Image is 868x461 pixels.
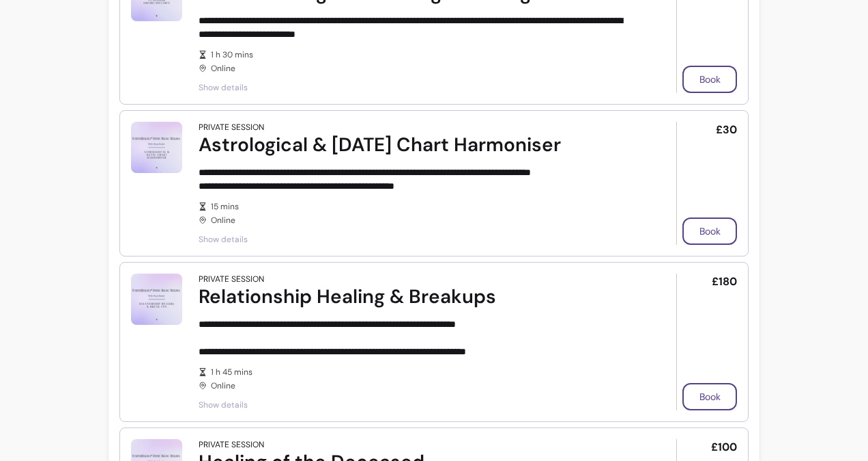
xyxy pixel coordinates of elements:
div: Online [199,367,638,391]
span: Show details [199,399,638,410]
span: 1 h 45 mins [211,367,638,378]
button: Book [682,383,737,410]
div: Private Session [199,274,264,285]
div: Private Session [199,439,264,450]
img: Relationship Healing & Breakups [131,274,182,325]
span: Show details [199,82,638,93]
span: £180 [712,274,737,290]
div: Astrological & [DATE] Chart Harmoniser [199,133,638,157]
div: Online [199,201,638,226]
button: Book [682,218,737,245]
span: 1 h 30 mins [211,49,638,60]
button: Book [682,66,737,93]
span: 15 mins [211,201,638,212]
span: Show details [199,234,638,245]
div: Online [199,49,638,74]
img: Astrological & Natal Chart Harmoniser [131,122,182,173]
span: £30 [716,122,737,138]
span: £100 [711,439,737,456]
div: Relationship Healing & Breakups [199,285,638,309]
div: Private Session [199,122,264,133]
